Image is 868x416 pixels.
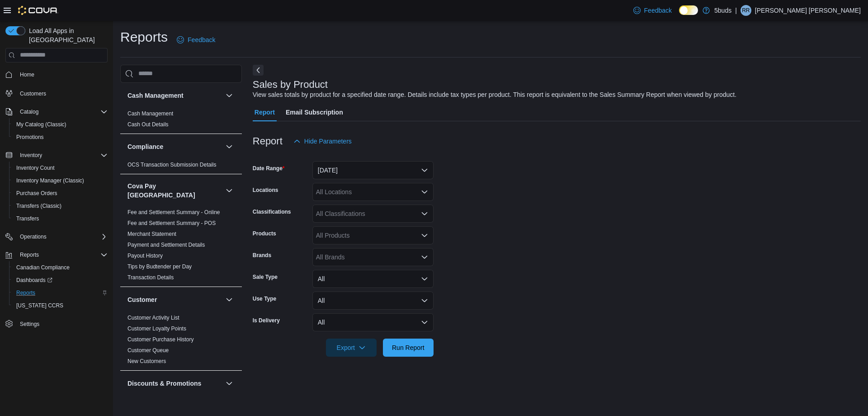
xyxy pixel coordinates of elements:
[127,347,169,354] a: Customer Queue
[224,185,235,196] button: Cova Pay [GEOGRAPHIC_DATA]
[127,110,173,117] span: Cash Management
[13,119,70,130] a: My Catalog (Classic)
[16,277,52,284] span: Dashboards
[127,336,194,343] span: Customer Purchase History
[755,5,861,16] p: [PERSON_NAME] [PERSON_NAME]
[2,149,111,162] button: Inventory
[16,69,38,80] a: Home
[13,262,108,273] span: Canadian Compliance
[13,163,58,173] a: Inventory Count
[255,103,275,121] span: Report
[127,379,201,388] h3: Discounts & Promotions
[13,188,108,199] span: Purchase Orders
[253,295,276,302] label: Use Type
[326,339,377,357] button: Export
[16,150,108,161] span: Inventory
[13,119,108,130] span: My Catalog (Classic)
[127,347,169,354] span: Customer Queue
[25,26,108,44] span: Load All Apps in [GEOGRAPHIC_DATA]
[9,212,111,225] button: Transfers
[127,325,186,332] span: Customer Loyalty Points
[13,275,56,286] a: Dashboards
[9,287,111,299] button: Reports
[2,68,111,81] button: Home
[16,134,44,141] span: Promotions
[127,241,205,249] span: Payment and Settlement Details
[127,220,216,227] span: Fee and Settlement Summary - POS
[188,35,215,44] span: Feedback
[421,188,428,196] button: Open list of options
[127,315,179,321] a: Customer Activity List
[127,252,163,259] span: Payout History
[9,299,111,312] button: [US_STATE] CCRS
[331,339,371,357] span: Export
[735,5,737,16] p: |
[9,174,111,187] button: Inventory Manager (Classic)
[16,231,108,242] span: Operations
[20,90,46,97] span: Customers
[13,300,108,311] span: Washington CCRS
[127,182,222,200] h3: Cova Pay [GEOGRAPHIC_DATA]
[127,295,157,304] h3: Customer
[9,200,111,212] button: Transfers (Classic)
[286,103,343,121] span: Email Subscription
[127,220,216,226] a: Fee and Settlement Summary - POS
[421,253,428,261] button: Open list of options
[13,300,67,311] a: [US_STATE] CCRS
[127,142,222,151] button: Compliance
[383,339,434,357] button: Run Report
[290,132,355,150] button: Hide Parameters
[127,209,220,215] a: Fee and Settlement Summary - Online
[16,318,108,330] span: Settings
[127,161,217,168] span: OCS Transaction Submission Details
[127,91,184,100] h3: Cash Management
[2,105,111,118] button: Catalog
[16,249,108,260] span: Reports
[120,108,242,134] div: Cash Management
[127,274,174,281] span: Transaction Details
[421,232,428,239] button: Open list of options
[13,213,42,224] a: Transfers
[16,319,43,330] a: Settings
[2,317,111,330] button: Settings
[127,314,179,321] span: Customer Activity List
[20,233,47,240] span: Operations
[127,379,222,388] button: Discounts & Promotions
[392,343,425,352] span: Run Report
[127,325,186,332] a: Customer Loyalty Points
[16,202,61,210] span: Transfers (Classic)
[312,313,434,331] button: All
[20,71,34,78] span: Home
[127,295,222,304] button: Customer
[127,162,217,168] a: OCS Transaction Submission Details
[13,275,108,286] span: Dashboards
[253,79,328,90] h3: Sales by Product
[16,190,57,197] span: Purchase Orders
[253,208,291,215] label: Classifications
[16,249,42,260] button: Reports
[16,106,42,117] button: Catalog
[16,121,66,128] span: My Catalog (Classic)
[16,69,108,80] span: Home
[312,161,434,179] button: [DATE]
[679,5,698,15] input: Dark Mode
[127,358,166,364] a: New Customers
[16,87,108,99] span: Customers
[16,302,63,309] span: [US_STATE] CCRS
[127,110,173,117] a: Cash Management
[16,88,50,99] a: Customers
[127,230,176,238] span: Merchant Statement
[13,262,73,273] a: Canadian Compliance
[9,118,111,131] button: My Catalog (Classic)
[173,31,219,49] a: Feedback
[127,91,222,100] button: Cash Management
[5,64,108,354] nav: Complex example
[9,131,111,143] button: Promotions
[16,106,108,117] span: Catalog
[253,65,264,76] button: Next
[127,209,220,216] span: Fee and Settlement Summary - Online
[253,252,271,259] label: Brands
[16,215,39,222] span: Transfers
[224,141,235,152] button: Compliance
[421,210,428,217] button: Open list of options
